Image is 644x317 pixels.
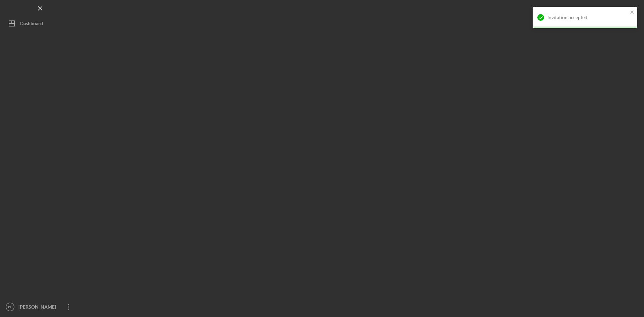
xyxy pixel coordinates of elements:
button: Dashboard [3,17,77,30]
button: BL[PERSON_NAME] [3,300,77,314]
div: Dashboard [20,17,43,32]
button: close [630,9,635,16]
div: Invitation accepted [547,15,628,20]
div: [PERSON_NAME] [17,300,60,315]
text: BL [8,305,12,309]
